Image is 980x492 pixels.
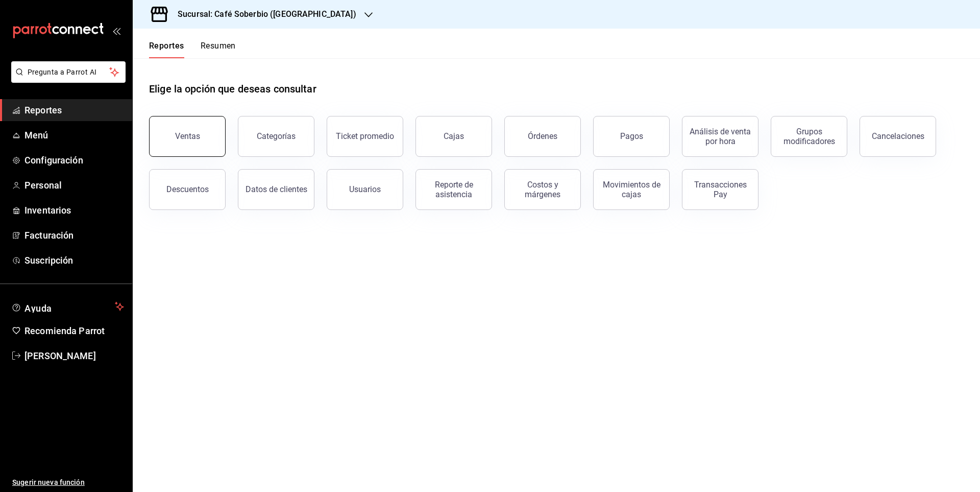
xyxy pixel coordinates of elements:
[24,128,124,142] span: Menú
[24,178,124,192] span: Personal
[24,153,124,167] span: Configuración
[504,169,581,210] button: Costos y márgenes
[682,169,758,210] button: Transacciones Pay
[238,169,314,210] button: Datos de clientes
[600,180,663,199] div: Movimientos de cajas
[28,67,110,78] span: Pregunta a Parrot AI
[327,116,403,157] button: Ticket promedio
[149,81,316,97] h1: Elige la opción que deseas consultar
[771,116,847,157] button: Grupos modificadores
[860,116,936,157] button: Cancelaciones
[24,203,124,217] span: Inventarios
[422,180,485,199] div: Reporte de asistencia
[327,169,403,210] button: Usuarios
[24,103,124,117] span: Reportes
[511,180,574,199] div: Costos y márgenes
[11,61,126,83] button: Pregunta a Parrot AI
[336,131,394,141] div: Ticket promedio
[415,169,492,210] button: Reporte de asistencia
[24,324,124,338] span: Recomienda Parrot
[166,184,209,194] div: Descuentos
[149,41,184,58] button: Reportes
[24,300,111,313] span: Ayuda
[238,116,314,157] button: Categorías
[689,180,752,199] div: Transacciones Pay
[169,8,356,20] h3: Sucursal: Café Soberbio ([GEOGRAPHIC_DATA])
[149,116,226,157] button: Ventas
[593,116,670,157] button: Pagos
[349,184,381,194] div: Usuarios
[415,116,492,157] a: Cajas
[777,127,841,146] div: Grupos modificadores
[201,41,236,58] button: Resumen
[175,131,200,141] div: Ventas
[246,184,307,194] div: Datos de clientes
[257,131,296,141] div: Categorías
[620,131,643,141] div: Pagos
[689,127,752,146] div: Análisis de venta por hora
[528,131,557,141] div: Órdenes
[444,130,464,143] div: Cajas
[872,131,924,141] div: Cancelaciones
[12,477,124,488] span: Sugerir nueva función
[593,169,670,210] button: Movimientos de cajas
[7,74,126,85] a: Pregunta a Parrot AI
[149,169,226,210] button: Descuentos
[112,27,120,35] button: open_drawer_menu
[504,116,581,157] button: Órdenes
[24,349,124,363] span: [PERSON_NAME]
[24,228,124,242] span: Facturación
[24,253,124,267] span: Suscripción
[149,41,236,58] div: navigation tabs
[682,116,758,157] button: Análisis de venta por hora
